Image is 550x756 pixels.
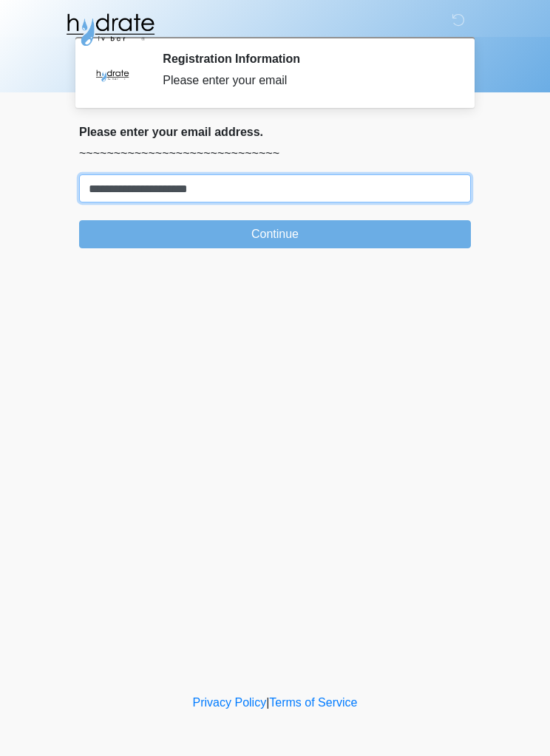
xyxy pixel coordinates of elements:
[64,11,156,48] img: Hydrate IV Bar - Glendale Logo
[163,72,449,89] div: Please enter your email
[79,125,471,139] h2: Please enter your email address.
[79,145,471,163] p: ~~~~~~~~~~~~~~~~~~~~~~~~~~~~~
[79,220,471,248] button: Continue
[90,52,135,96] img: Agent Avatar
[193,696,267,709] a: Privacy Policy
[266,696,269,709] a: |
[269,696,357,709] a: Terms of Service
